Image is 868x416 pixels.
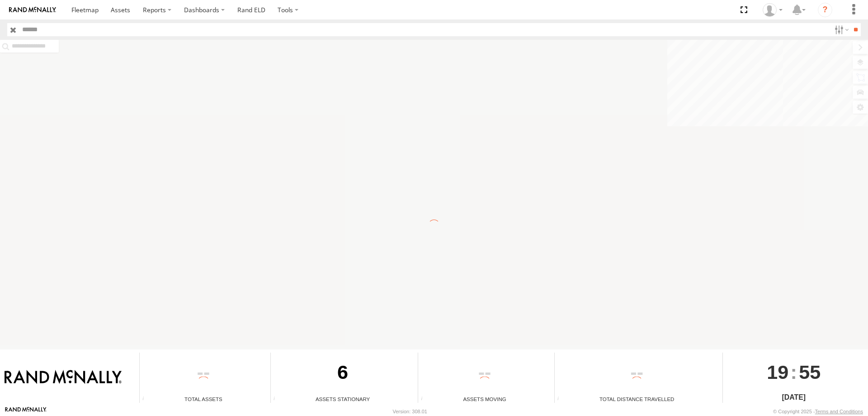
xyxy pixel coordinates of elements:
span: 55 [799,353,821,392]
div: Assets Moving [418,395,551,403]
div: Chase Tanke [759,3,786,17]
img: rand-logo.svg [9,7,56,13]
a: Terms and Conditions [815,409,863,414]
div: [DATE] [723,392,865,403]
img: Rand McNally [5,370,122,385]
i: ? [818,3,832,17]
div: Assets Stationary [271,395,415,403]
div: Total Assets [140,395,267,403]
div: 6 [271,353,415,395]
a: Visit our Website [5,407,47,416]
div: Total distance travelled by all assets within specified date range and applied filters [555,396,568,403]
div: Total number of assets current stationary. [271,396,284,403]
div: Total Distance Travelled [555,395,719,403]
div: © Copyright 2025 - [773,409,863,414]
div: Total number of assets current in transit. [418,396,432,403]
div: : [723,353,865,392]
label: Search Filter Options [831,23,850,36]
span: 19 [767,353,788,392]
div: Version: 308.01 [393,409,427,414]
div: Total number of Enabled Assets [140,396,153,403]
